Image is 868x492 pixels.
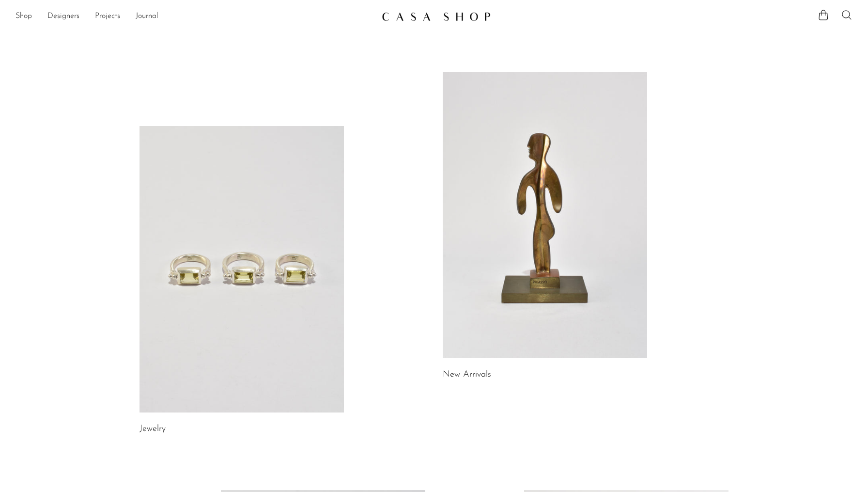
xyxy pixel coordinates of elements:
[47,10,79,23] a: Designers
[95,10,120,23] a: Projects
[136,10,158,23] a: Journal
[15,8,374,25] ul: NEW HEADER MENU
[443,370,491,379] a: New Arrivals
[15,8,374,25] nav: Desktop navigation
[139,425,166,433] a: Jewelry
[15,10,32,23] a: Shop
